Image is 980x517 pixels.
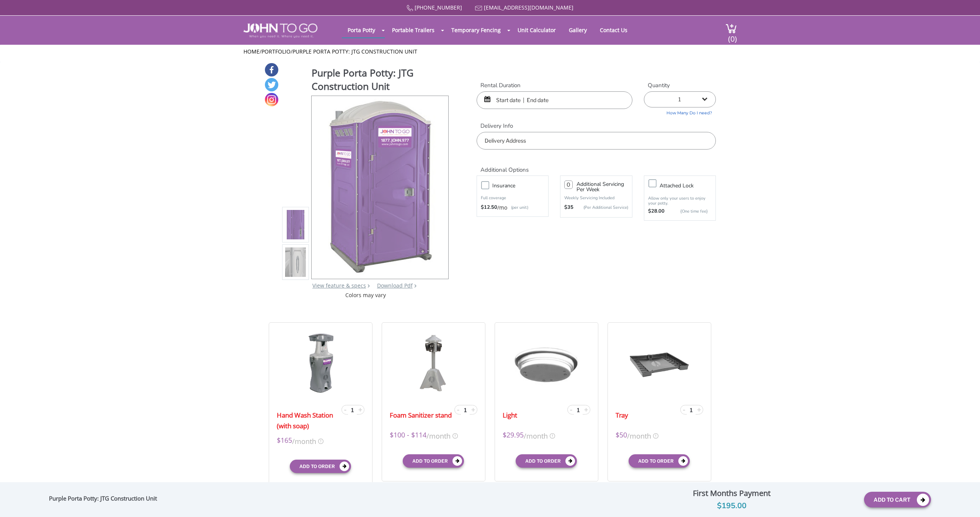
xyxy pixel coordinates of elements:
span: - [344,405,346,414]
span: + [697,405,701,414]
a: Twitter [265,78,278,91]
img: JOHN to go [243,23,317,38]
a: Portable Trailers [386,23,440,37]
input: Start date | End date [477,91,632,109]
label: Quantity [644,81,716,89]
a: Temporary Fencing [446,23,506,37]
label: Delivery Info [477,122,716,130]
img: 17 [416,332,451,393]
input: 0 [564,180,573,189]
span: $100 - $114 [390,430,426,441]
a: Tray [616,410,628,421]
ul: / / [243,48,737,55]
div: Colors may vary [282,291,449,299]
a: Home [243,48,260,55]
img: icon [318,439,323,444]
img: icon [653,433,658,439]
strong: $12.50 [481,204,497,211]
div: $195.00 [605,500,858,512]
h3: Attached lock [660,181,719,190]
button: Add to order [403,454,464,468]
a: Download Pdf [377,282,413,289]
p: {One time fee} [668,208,708,215]
button: Add to order [516,454,577,468]
img: chevron.png [414,284,416,288]
span: /month [292,435,316,446]
a: Purple Porta Potty: JTG Construction Unit [292,48,417,55]
div: Purple Porta Potty: JTG Construction Unit [49,495,161,505]
img: Product [285,174,306,354]
span: /month [524,430,548,441]
label: Rental Duration [477,81,632,89]
a: Light [503,410,517,421]
span: - [457,405,459,414]
span: $29.95 [503,430,524,441]
p: Full coverage [481,194,544,202]
span: + [471,405,475,414]
span: /month [426,430,451,441]
strong: $28.00 [648,208,665,215]
img: Product [322,96,438,276]
div: /mo [481,204,544,211]
span: - [683,405,685,414]
a: Gallery [563,23,593,37]
a: Foam Sanitizer stand [390,410,452,421]
h3: Additional Servicing Per Week [577,182,628,192]
span: + [584,405,588,414]
span: $165 [277,435,292,446]
a: Hand Wash Station (with soap) [277,410,340,431]
a: Portfolio [261,48,291,55]
a: How Many Do I need? [644,107,716,116]
a: Porta Potty [342,23,381,37]
img: icon [550,433,555,439]
a: Facebook [265,63,278,76]
a: View feature & specs [312,282,366,289]
a: Contact Us [594,23,633,37]
img: icon [452,433,458,439]
img: 17 [503,332,590,393]
p: (per unit) [507,204,528,211]
img: 17 [629,332,690,393]
button: Add To Cart [864,492,931,507]
p: Allow only your users to enjoy your potty. [648,196,712,206]
button: Add to order [629,454,690,468]
img: 17 [301,332,341,393]
h1: Purple Porta Potty: JTG Construction Unit [312,66,449,95]
span: - [570,405,572,414]
img: Call [407,5,413,11]
button: Add to order [290,460,351,473]
input: Delivery Address [477,132,716,150]
img: cart a [725,23,737,34]
img: Mail [475,6,482,11]
span: $50 [616,430,627,441]
div: First Months Payment [605,487,858,500]
p: Weekly Servicing Included [564,195,628,201]
img: right arrow icon [367,284,370,288]
a: Instagram [265,93,278,106]
span: (0) [728,28,737,44]
span: /month [627,430,651,441]
img: Product [285,136,306,316]
h2: Additional Options [477,157,716,174]
strong: $35 [564,204,573,211]
p: (Per Additional Service) [573,205,628,210]
a: [EMAIL_ADDRESS][DOMAIN_NAME] [484,4,573,11]
a: [PHONE_NUMBER] [415,4,462,11]
span: + [358,405,362,414]
a: Unit Calculator [512,23,562,37]
h3: Insurance [492,181,552,190]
